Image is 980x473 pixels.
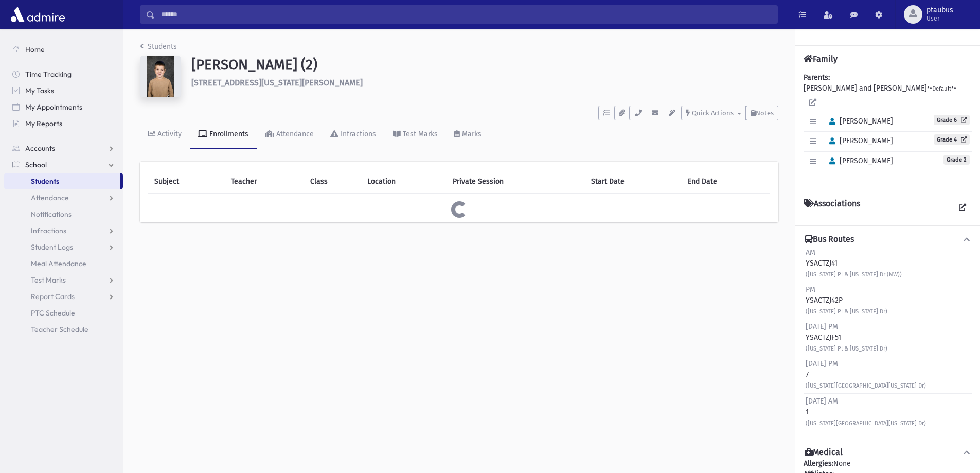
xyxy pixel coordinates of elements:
[31,209,72,219] span: Notifications
[31,308,75,318] span: PTC Schedule
[384,120,446,149] a: Test Marks
[25,144,55,153] span: Accounts
[806,247,902,279] div: YSACTZJ41
[926,6,953,14] span: ptaubus
[805,234,854,245] h4: Bus Routes
[934,134,970,145] a: Grade 4
[25,69,72,79] span: Time Tracking
[585,170,682,194] th: Start Date
[4,272,123,288] a: Test Marks
[155,5,777,24] input: Search
[682,170,770,194] th: End Date
[4,41,123,58] a: Home
[361,170,447,194] th: Location
[31,226,66,235] span: Infractions
[31,259,86,268] span: Meal Attendance
[806,359,838,368] span: [DATE] PM
[25,86,54,95] span: My Tasks
[4,206,123,222] a: Notifications
[207,130,248,138] div: Enrollments
[155,130,182,138] div: Activity
[322,120,384,149] a: Infractions
[446,120,490,149] a: Marks
[804,72,972,182] div: [PERSON_NAME] and [PERSON_NAME]
[953,199,972,217] a: View all Associations
[746,106,778,120] button: Notes
[8,4,67,25] img: AdmirePro
[304,170,361,194] th: Class
[804,54,838,64] h4: Family
[806,382,926,389] small: ([US_STATE][GEOGRAPHIC_DATA][US_STATE] Dr)
[31,275,66,285] span: Test Marks
[4,156,123,173] a: School
[140,42,177,51] a: Students
[191,56,778,74] h1: [PERSON_NAME] (2)
[257,120,322,149] a: Attendance
[804,199,860,217] h4: Associations
[25,160,47,169] span: School
[805,447,843,458] h4: Medical
[806,420,926,427] small: ([US_STATE][GEOGRAPHIC_DATA][US_STATE] Dr)
[806,396,926,428] div: 1
[4,82,123,99] a: My Tasks
[806,248,815,257] span: AM
[31,292,75,301] span: Report Cards
[806,308,887,315] small: ([US_STATE] Pl & [US_STATE] Dr)
[148,170,225,194] th: Subject
[4,99,123,115] a: My Appointments
[4,115,123,132] a: My Reports
[804,234,972,245] button: Bus Routes
[31,242,73,252] span: Student Logs
[190,120,257,149] a: Enrollments
[31,193,69,202] span: Attendance
[460,130,482,138] div: Marks
[934,115,970,125] a: Grade 6
[806,322,838,331] span: [DATE] PM
[804,73,830,82] b: Parents:
[806,358,926,391] div: 7
[926,14,953,23] span: User
[447,170,585,194] th: Private Session
[806,271,902,278] small: ([US_STATE] Pl & [US_STATE] Dr (NW))
[4,255,123,272] a: Meal Attendance
[756,109,774,117] span: Notes
[4,321,123,338] a: Teacher Schedule
[274,130,314,138] div: Attendance
[31,177,59,186] span: Students
[943,155,970,165] span: Grade 2
[140,120,190,149] a: Activity
[225,170,304,194] th: Teacher
[338,130,376,138] div: Infractions
[401,130,438,138] div: Test Marks
[806,397,838,406] span: [DATE] AM
[25,102,82,112] span: My Appointments
[806,285,815,294] span: PM
[4,222,123,239] a: Infractions
[825,117,893,126] span: [PERSON_NAME]
[140,41,177,56] nav: breadcrumb
[4,173,120,189] a: Students
[804,447,972,458] button: Medical
[25,119,62,128] span: My Reports
[25,45,45,54] span: Home
[806,321,887,354] div: YSACTZJF51
[4,66,123,82] a: Time Tracking
[806,284,887,317] div: YSACTZJ42P
[4,239,123,255] a: Student Logs
[692,109,734,117] span: Quick Actions
[806,345,887,352] small: ([US_STATE] Pl & [US_STATE] Dr)
[31,325,88,334] span: Teacher Schedule
[681,106,746,120] button: Quick Actions
[825,156,893,165] span: [PERSON_NAME]
[4,189,123,206] a: Attendance
[804,459,833,468] b: Allergies:
[191,78,778,87] h6: [STREET_ADDRESS][US_STATE][PERSON_NAME]
[825,136,893,145] span: [PERSON_NAME]
[4,305,123,321] a: PTC Schedule
[4,140,123,156] a: Accounts
[4,288,123,305] a: Report Cards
